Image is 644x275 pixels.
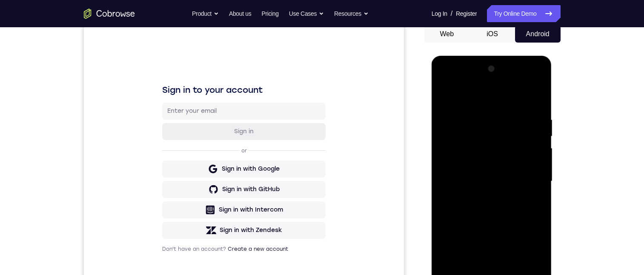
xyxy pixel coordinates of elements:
[136,201,198,209] div: Sign in with Zendesk
[229,5,251,22] a: About us
[261,5,278,22] a: Pricing
[424,26,470,43] button: Web
[138,160,196,168] div: Sign in with GitHub
[451,9,452,19] span: /
[432,5,447,22] a: Log In
[138,139,196,148] div: Sign in with Google
[78,176,242,193] button: Sign in with Intercom
[515,26,561,43] button: Android
[487,5,560,22] a: Try Online Demo
[289,5,324,22] button: Use Cases
[78,155,242,172] button: Sign in with GitHub
[192,5,219,22] button: Product
[456,5,477,22] a: Register
[78,135,242,152] button: Sign in with Google
[78,220,242,227] p: Don't have an account?
[84,9,135,19] a: Go to the home page
[144,221,204,226] a: Create a new account
[334,5,369,22] button: Resources
[78,196,242,213] button: Sign in with Zendesk
[469,26,515,43] button: iOS
[156,122,165,129] p: or
[135,180,199,189] div: Sign in with Intercom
